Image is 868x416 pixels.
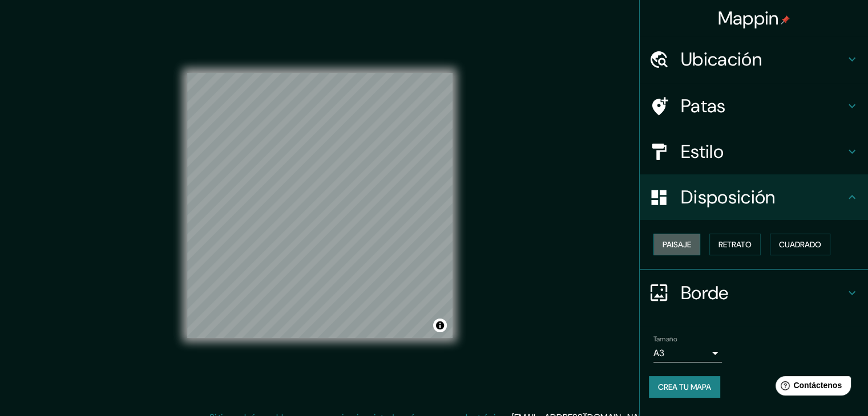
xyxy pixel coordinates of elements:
[681,140,724,164] font: Estilo
[640,174,868,220] div: Disposición
[766,372,855,403] iframe: Lanzador de widgets de ayuda
[653,335,677,344] font: Tamaño
[781,15,790,25] img: pin-icon.png
[770,234,830,255] button: Cuadrado
[681,185,775,209] font: Disposición
[681,281,729,305] font: Borde
[640,36,868,82] div: Ubicación
[649,376,720,398] button: Crea tu mapa
[681,47,762,71] font: Ubicación
[779,239,821,250] font: Cuadrado
[681,94,726,118] font: Patas
[709,234,761,255] button: Retrato
[658,382,711,392] font: Crea tu mapa
[640,129,868,174] div: Estilo
[640,83,868,129] div: Patas
[653,234,700,255] button: Paisaje
[640,270,868,316] div: Borde
[718,239,752,250] font: Retrato
[187,73,453,338] canvas: Mapa
[653,347,664,359] font: A3
[663,239,691,250] font: Paisaje
[653,344,722,362] div: A3
[433,319,447,332] button: Activar o desactivar atribución
[718,6,779,30] font: Mappin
